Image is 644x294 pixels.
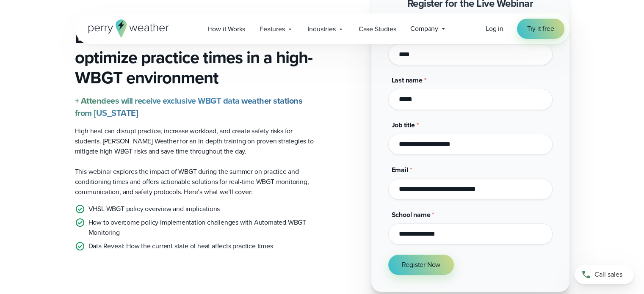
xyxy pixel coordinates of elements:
span: School name [392,210,431,220]
p: This webinar explores the impact of WBGT during the summer on practice and conditioning times and... [75,167,315,197]
span: Log in [486,24,503,33]
p: High heat can disrupt practice, increase workload, and create safety risks for students. [PERSON_... [75,126,315,157]
span: Email [392,165,408,175]
span: Call sales [594,269,622,280]
span: Job title [392,120,415,130]
p: How to overcome policy implementation challenges with Automated WBGT Monitoring [88,217,315,238]
button: Register Now [388,255,454,275]
p: Data Reveal: How the current state of heat affects practice times [88,241,273,251]
a: Try it free [517,19,564,39]
span: Case Studies [359,24,396,34]
span: Industries [308,24,336,34]
span: Try it free [527,24,554,34]
a: Log in [486,24,503,34]
span: Features [260,24,285,34]
span: How it Works [208,24,246,34]
a: Call sales [575,265,634,284]
p: VHSL WBGT policy overview and implications [88,204,220,214]
span: Register Now [402,260,441,270]
strong: + Attendees will receive exclusive WBGT data weather stations from [US_STATE] [75,94,303,119]
h3: Learn how to save time and optimize practice times in a high-WBGT environment [75,27,315,88]
a: How it Works [201,20,253,38]
span: Last name [392,75,423,85]
span: Company [410,24,438,34]
a: Case Studies [351,20,404,38]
